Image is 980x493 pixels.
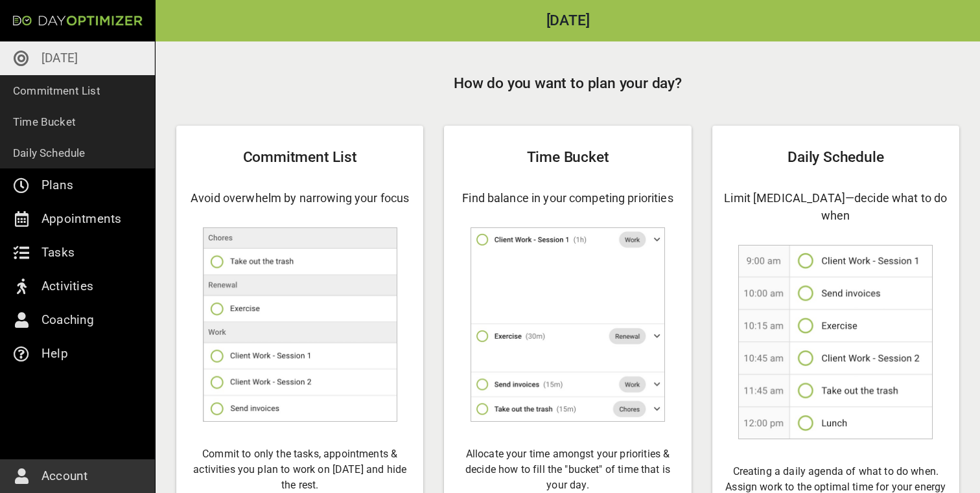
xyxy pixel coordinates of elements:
[41,48,78,69] p: [DATE]
[41,310,95,330] p: Coaching
[454,446,681,493] h6: Allocate your time amongst your priorities & decide how to fill the "bucket" of time that is your...
[723,146,949,168] h2: Daily Schedule
[13,16,143,26] img: Day Optimizer
[41,175,73,196] p: Plans
[176,73,959,95] h2: How do you want to plan your day?
[723,189,949,224] h4: Limit [MEDICAL_DATA]—decide what to do when
[41,209,121,229] p: Appointments
[156,14,980,29] h2: [DATE]
[41,343,68,364] p: Help
[41,276,93,297] p: Activities
[187,146,413,168] h2: Commitment List
[13,82,100,100] p: Commitment List
[13,113,76,131] p: Time Bucket
[41,466,87,487] p: Account
[454,146,681,168] h2: Time Bucket
[41,242,75,263] p: Tasks
[13,144,86,162] p: Daily Schedule
[454,189,681,207] h4: Find balance in your competing priorities
[187,189,413,207] h4: Avoid overwhelm by narrowing your focus
[187,446,413,493] h6: Commit to only the tasks, appointments & activities you plan to work on [DATE] and hide the rest.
